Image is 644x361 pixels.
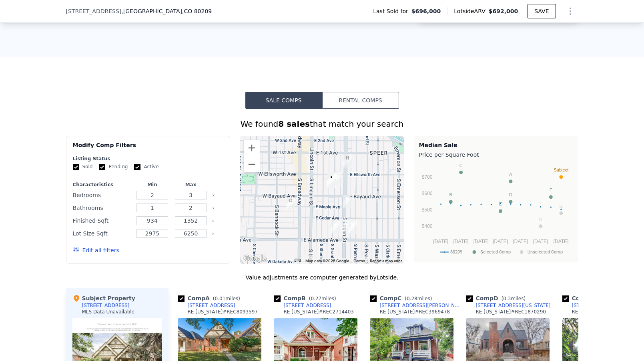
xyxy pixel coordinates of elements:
[212,219,215,223] button: Clear
[343,195,351,208] div: 146 S Logan St
[274,302,331,309] a: [STREET_ADDRESS]
[134,164,158,170] label: Active
[513,239,528,244] text: [DATE]
[380,302,463,309] div: [STREET_ADDRESS][PERSON_NAME]
[188,302,235,309] div: [STREET_ADDRESS]
[533,239,548,244] text: [DATE]
[284,302,331,309] div: [STREET_ADDRESS]
[562,3,578,19] button: Show Options
[242,253,268,264] img: Google
[370,302,463,309] a: [STREET_ADDRESS][PERSON_NAME]
[73,189,132,201] div: Bedrooms
[212,232,215,235] button: Clear
[73,228,132,239] div: Lot Size Sqft
[82,302,130,309] div: [STREET_ADDRESS]
[549,187,552,192] text: F
[421,191,432,196] text: $600
[178,302,235,309] a: [STREET_ADDRESS]
[333,172,341,185] div: 42 S Grant St
[182,8,212,14] span: , CO 80209
[73,246,119,254] button: Edit all filters
[450,249,462,255] text: 80209
[419,160,573,260] div: A chart.
[572,309,642,315] div: RE [US_STATE] # REC9760335
[528,4,556,18] button: SAVE
[73,156,224,162] div: Listing Status
[489,8,518,14] span: $692,000
[459,163,462,168] text: C
[433,239,448,244] text: [DATE]
[212,207,215,210] button: Clear
[421,223,432,229] text: $400
[449,192,452,197] text: B
[82,309,135,315] div: MLS Data Unavailable
[173,181,209,188] div: Max
[342,219,351,233] div: 260 S Logan St
[134,164,140,170] input: Active
[73,141,224,156] div: Modify Comp Filters
[73,164,93,170] label: Sold
[295,259,300,262] button: Keyboard shortcuts
[99,164,105,170] input: Pending
[454,7,488,15] span: Lotside ARV
[343,154,352,168] div: 36 N Logan St
[401,296,435,301] span: ( miles)
[554,168,568,172] text: Subject
[244,140,260,156] button: Zoom in
[559,204,563,209] text: G
[380,309,450,315] div: RE [US_STATE] # REC3969478
[215,296,226,301] span: 0.01
[99,164,128,170] label: Pending
[498,296,529,301] span: ( miles)
[305,259,349,263] span: Map data ©2025 Google
[274,294,339,302] div: Comp B
[331,221,339,234] div: 272 S Grant St
[278,119,310,129] strong: 8 sales
[476,309,546,315] div: RE [US_STATE] # REC1870290
[242,253,268,264] a: Open this area in Google Maps (opens a new window)
[121,7,212,15] span: , [GEOGRAPHIC_DATA]
[322,92,399,109] button: Rental Comps
[373,7,411,15] span: Last Sold for
[210,296,243,301] span: ( miles)
[178,294,243,302] div: Comp A
[499,201,502,206] text: E
[407,296,417,301] span: 0.28
[539,217,542,221] text: H
[348,220,357,234] div: 265 S Pennsylvania St
[476,302,551,309] div: [STREET_ADDRESS][US_STATE]
[553,239,568,244] text: [DATE]
[66,273,578,281] div: Value adjustments are computer generated by Lotside .
[480,249,511,255] text: Selected Comp
[188,309,258,315] div: RE [US_STATE] # REC8093597
[419,141,573,149] div: Median Sale
[466,294,529,302] div: Comp D
[421,207,432,213] text: $500
[66,7,122,15] span: [STREET_ADDRESS]
[327,173,336,187] div: 51 S Grant St
[562,294,627,302] div: Comp E
[244,156,260,172] button: Zoom out
[245,92,322,109] button: Sale Comps
[509,172,512,177] text: A
[311,296,321,301] span: 0.27
[73,215,132,226] div: Finished Sqft
[306,296,339,301] span: ( miles)
[73,181,132,188] div: Characteristics
[421,174,432,180] text: $700
[419,149,573,160] div: Price per Square Foot
[354,259,365,263] a: Terms (opens in new tab)
[503,296,511,301] span: 0.3
[473,239,488,244] text: [DATE]
[370,294,435,302] div: Comp C
[72,294,135,302] div: Subject Property
[370,259,402,263] a: Report a map error
[73,164,79,170] input: Sold
[453,239,468,244] text: [DATE]
[466,302,551,309] a: [STREET_ADDRESS][US_STATE]
[411,7,441,15] span: $696,000
[66,118,578,130] div: We found that match your search
[212,194,215,197] button: Clear
[134,181,170,188] div: Min
[286,197,295,210] div: 34 W Maple Ave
